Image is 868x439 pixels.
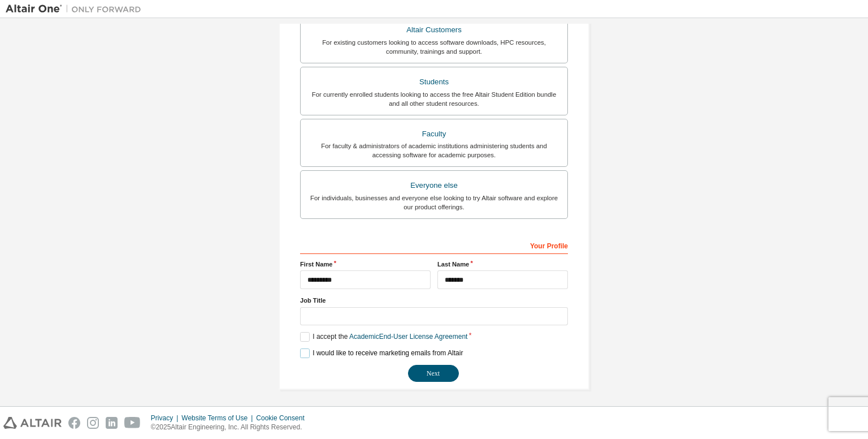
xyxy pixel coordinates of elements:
div: Altair Customers [307,22,561,38]
button: Next [408,365,459,382]
img: altair_logo.svg [3,417,62,429]
div: Faculty [307,126,561,142]
label: I would like to receive marketing emails from Altair [300,348,463,358]
a: Academic End-User License Agreement [349,333,467,341]
p: © 2025 Altair Engineering, Inc. All Rights Reserved. [151,423,311,432]
img: linkedin.svg [106,417,118,429]
img: instagram.svg [87,417,99,429]
div: Students [307,74,561,90]
div: Privacy [151,414,181,423]
div: Cookie Consent [256,414,311,423]
div: For individuals, businesses and everyone else looking to try Altair software and explore our prod... [307,193,561,212]
div: For faculty & administrators of academic institutions administering students and accessing softwa... [307,141,561,160]
img: Altair One [6,3,147,15]
div: Your Profile [300,236,568,254]
div: For currently enrolled students looking to access the free Altair Student Edition bundle and all ... [307,90,561,108]
label: Job Title [300,296,568,305]
img: facebook.svg [68,417,80,429]
div: For existing customers looking to access software downloads, HPC resources, community, trainings ... [307,38,561,56]
div: Everyone else [307,178,561,193]
img: youtube.svg [124,417,141,429]
label: First Name [300,260,431,269]
label: Last Name [437,260,568,269]
label: I accept the [300,332,467,342]
div: Website Terms of Use [181,414,256,423]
